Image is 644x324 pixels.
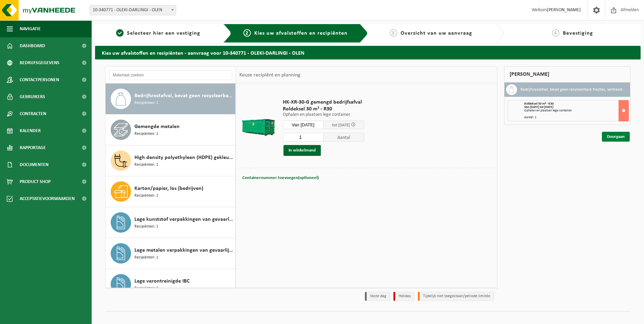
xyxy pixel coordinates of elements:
h2: Kies uw afvalstoffen en recipiënten - aanvraag voor 10-340771 - OLEKI-DARLINGI - OLEN [95,46,641,59]
div: [PERSON_NAME] [504,66,630,83]
div: Ophalen en plaatsen lege container [524,109,628,112]
button: Gemengde metalen Recipiënten: 1 [106,114,236,145]
span: Recipiënten: 1 [134,254,158,261]
span: Lege kunststof verpakkingen van gevaarlijke stoffen [134,215,234,223]
li: Vaste dag [365,292,390,301]
button: Lege verontreinigde IBC Recipiënten: 1 [106,269,236,300]
span: Navigatie [20,20,41,37]
span: Kalender [20,122,41,139]
span: Lege verontreinigde IBC [134,277,189,285]
span: 1 [116,29,124,37]
a: Doorgaan [602,132,630,142]
li: Holiday [393,292,415,301]
input: Selecteer datum [283,121,324,129]
span: 10-340771 - OLEKI-DARLINGI - OLEN [90,5,176,15]
p: Ophalen en plaatsen lege container [283,112,364,117]
span: Rapportage [20,139,46,156]
div: Aantal: 1 [524,116,628,119]
span: Contracten [20,105,46,122]
span: Acceptatievoorwaarden [20,190,75,207]
span: Recipiënten: 1 [134,193,158,199]
span: Containernummer toevoegen(optioneel) [242,176,319,180]
span: Recipiënten: 1 [134,285,158,292]
span: Recipiënten: 1 [134,162,158,168]
span: 4 [552,29,559,37]
span: Overzicht van uw aanvraag [401,31,472,36]
span: Recipiënten: 1 [134,100,158,106]
span: Roldeksel 30 m³ - R30 [524,102,554,106]
button: In winkelmand [283,145,321,156]
span: Kies uw afvalstoffen en recipiënten [254,31,348,36]
span: Roldeksel 30 m³ - R30 [283,106,364,112]
span: Lege metalen verpakkingen van gevaarlijke stoffen [134,246,234,254]
button: Lege metalen verpakkingen van gevaarlijke stoffen Recipiënten: 1 [106,238,236,269]
span: Recipiënten: 1 [134,223,158,230]
span: 3 [390,29,397,37]
span: 2 [243,29,251,37]
button: Containernummer toevoegen(optioneel) [242,173,319,183]
span: Selecteer hier een vestiging [127,31,200,36]
span: Bedrijfsgegevens [20,54,59,71]
h3: Bedrijfsrestafval, bevat geen recycleerbare fracties, verbrandbaar na verkleining [520,84,625,95]
span: Gemengde metalen [134,123,180,131]
span: Recipiënten: 1 [134,131,158,137]
strong: [PERSON_NAME] [547,7,581,13]
span: Aantal [324,133,364,142]
span: Bevestiging [563,31,593,36]
button: Karton/papier, los (bedrijven) Recipiënten: 1 [106,176,236,207]
span: Gebruikers [20,88,45,105]
span: 10-340771 - OLEKI-DARLINGI - OLEN [90,5,176,15]
span: Karton/papier, los (bedrijven) [134,184,203,193]
strong: Van [DATE] tot [DATE] [524,105,553,109]
button: High density polyethyleen (HDPE) gekleurd Recipiënten: 1 [106,145,236,176]
span: High density polyethyleen (HDPE) gekleurd [134,154,234,162]
div: Keuze recipiënt en planning [236,67,304,84]
span: Documenten [20,156,49,173]
button: Bedrijfsrestafval, bevat geen recycleerbare fracties, verbrandbaar na verkleining Recipiënten: 1 [106,84,236,114]
span: tot [DATE] [332,123,350,127]
span: Dashboard [20,37,45,54]
li: Tijdelijk niet toegestaan/période limitée [418,292,494,301]
span: Contactpersonen [20,71,59,88]
span: Bedrijfsrestafval, bevat geen recycleerbare fracties, verbrandbaar na verkleining [134,92,234,100]
input: Materiaal zoeken [109,70,232,80]
span: HK-XR-30-G gemengd bedrijfsafval [283,99,364,106]
button: Lege kunststof verpakkingen van gevaarlijke stoffen Recipiënten: 1 [106,207,236,238]
span: Product Shop [20,173,51,190]
a: 1Selecteer hier een vestiging [98,29,218,37]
